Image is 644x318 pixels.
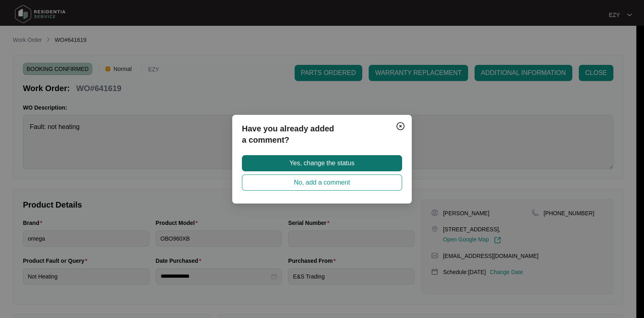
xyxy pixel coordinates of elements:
[294,178,350,187] span: No, add a comment
[242,134,402,145] p: a comment?
[396,121,405,131] img: closeCircle
[242,155,402,171] button: Yes, change the status
[289,158,354,168] span: Yes, change the status
[394,120,407,133] button: Close
[242,175,402,191] button: No, add a comment
[242,123,402,134] p: Have you already added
